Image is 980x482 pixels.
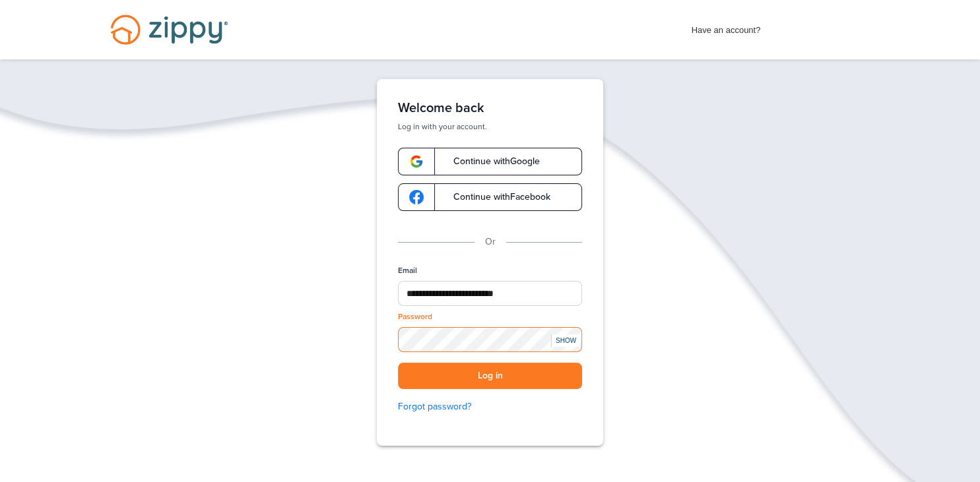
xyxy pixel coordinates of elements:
span: Have an account? [692,16,761,38]
label: Password [398,311,432,322]
input: Password [398,327,582,352]
a: Forgot password? [398,400,582,414]
a: google-logoContinue withGoogle [398,148,582,175]
p: Log in with your account. [398,121,582,132]
input: Email [398,281,582,306]
a: google-logoContinue withFacebook [398,183,582,211]
span: Continue with Facebook [440,193,550,202]
button: Log in [398,363,582,390]
img: google-logo [409,190,424,204]
div: SHOW [551,334,580,347]
span: Continue with Google [440,157,540,166]
p: Or [485,235,496,249]
img: google-logo [409,154,424,169]
h1: Welcome back [398,100,582,116]
label: Email [398,265,417,276]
